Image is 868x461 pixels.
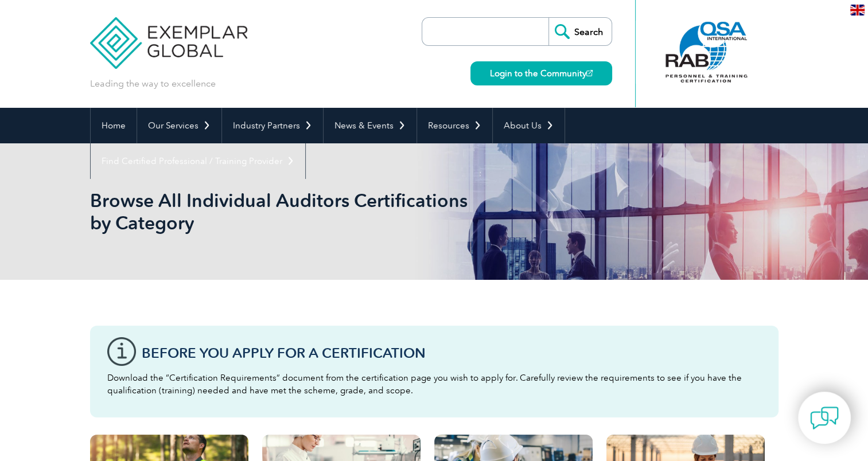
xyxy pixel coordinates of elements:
[91,108,137,143] a: Home
[470,61,612,85] a: Login to the Community
[222,108,323,143] a: Industry Partners
[548,18,612,45] input: Search
[91,143,305,179] a: Find Certified Professional / Training Provider
[586,70,593,76] img: open_square.png
[417,108,492,143] a: Resources
[90,77,216,90] p: Leading the way to excellence
[850,5,865,15] img: en
[90,189,531,234] h1: Browse All Individual Auditors Certifications by Category
[142,346,761,360] h3: Before You Apply For a Certification
[810,404,839,432] img: contact-chat.png
[324,108,417,143] a: News & Events
[493,108,565,143] a: About Us
[137,108,221,143] a: Our Services
[107,372,761,397] p: Download the “Certification Requirements” document from the certification page you wish to apply ...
